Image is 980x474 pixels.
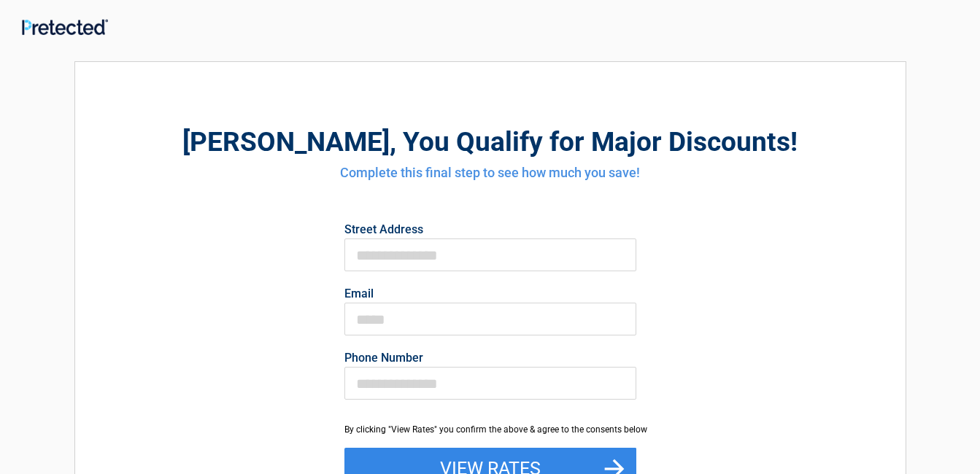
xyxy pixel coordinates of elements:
h4: Complete this final step to see how much you save! [155,163,825,182]
label: Phone Number [344,352,636,364]
label: Email [344,288,636,300]
h2: , You Qualify for Major Discounts! [155,124,825,160]
span: [PERSON_NAME] [182,126,390,158]
label: Street Address [344,224,636,236]
div: By clicking "View Rates" you confirm the above & agree to the consents below [344,423,636,436]
img: Main Logo [22,19,108,34]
